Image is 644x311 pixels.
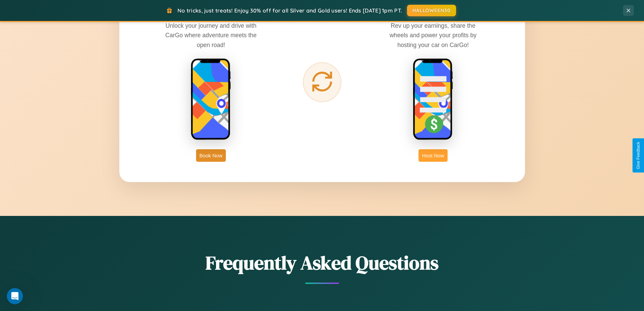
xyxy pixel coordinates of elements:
[636,142,641,169] div: Give Feedback
[382,21,484,49] p: Rev up your earnings, share the wheels and power your profits by hosting your car on CarGo!
[196,149,226,162] button: Book Now
[119,250,525,276] h2: Frequently Asked Questions
[7,288,23,304] iframe: Intercom live chat
[407,5,456,16] button: HALLOWEEN30
[160,21,262,49] p: Unlock your journey and drive with CarGo where adventure meets the open road!
[419,149,447,162] button: Host Now
[177,7,402,14] span: No tricks, just treats! Enjoy 30% off for all Silver and Gold users! Ends [DATE] 1pm PT.
[191,58,231,141] img: rent phone
[413,58,453,141] img: host phone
